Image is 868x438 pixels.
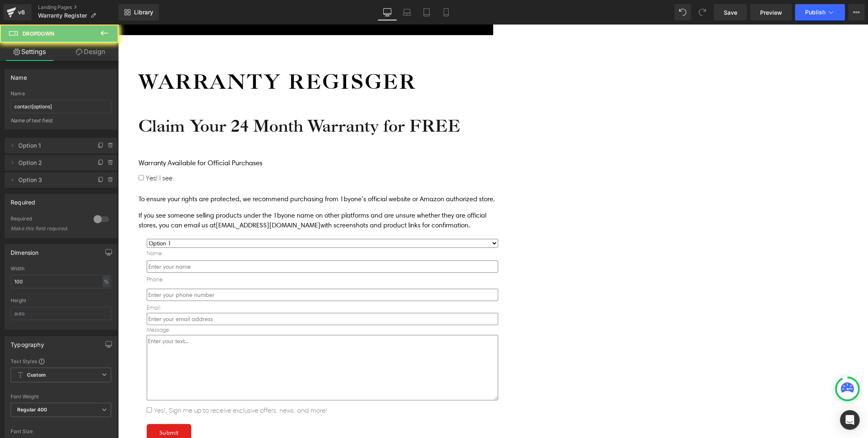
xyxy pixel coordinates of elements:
[760,8,782,17] span: Preview
[11,70,27,81] div: Name
[3,4,31,20] a: v6
[11,307,111,320] input: auto
[18,172,87,188] span: Option 3
[134,9,153,16] span: Library
[61,43,120,61] a: Design
[11,216,85,224] div: Required
[11,266,111,272] div: Width
[34,382,209,390] span: Yes!, Sign me up to receive exclusive offers, news, and more!
[436,4,456,20] a: Mobile
[11,275,111,288] input: auto
[103,276,110,287] div: %
[805,9,825,16] span: Publish
[29,400,73,416] button: Submit
[11,117,111,129] div: Name of text field.
[848,4,865,20] button: More
[26,149,56,158] span: Yes! I see.
[11,245,39,256] div: Dimension
[417,4,436,20] a: Tablet
[724,8,737,17] span: Save
[16,7,27,18] div: v6
[11,337,44,348] div: Typography
[11,91,111,97] div: Name
[20,43,388,70] h1: Warranty Regisger
[38,4,119,11] a: Landing Pages
[27,372,46,379] b: Custom
[11,358,111,364] div: Text Styles
[840,410,860,430] div: Open Intercom Messenger
[20,150,26,156] input: Yes! I see.
[11,394,111,400] div: Font Weight
[11,429,111,434] div: Font Size
[378,4,397,20] a: Desktop
[694,4,711,20] button: Redo
[29,383,34,388] input: Yes!, Sign me up to receive exclusive offers, news, and more!
[22,30,54,37] span: Dropdown
[20,134,144,142] span: Warranty Available for Official Purchases
[11,298,111,303] div: Height
[795,4,845,20] button: Publish
[750,4,792,20] a: Preview
[20,170,388,180] p: To ensure your rights are protected, we recommend purchasing from 1byone’s official website or Am...
[675,4,691,20] button: Undo
[20,91,388,112] h1: Claim Your 24 Month Warranty for FREE
[29,288,380,301] input: Enter your email address
[29,224,380,234] p: Name:
[29,301,380,310] p: Message:
[20,186,388,206] p: If you see someone selling products under the 1byone name on other platforms and are unsure wheth...
[17,407,47,413] b: Regular 400
[38,12,87,19] span: Warranty Register
[18,138,87,153] span: Option 1
[119,4,159,20] a: New Library
[11,226,84,231] div: Make this field required.
[29,279,380,288] p: Email:
[29,264,380,276] input: Enter your phone number
[29,250,380,260] p: Phone:
[18,155,87,171] span: Option 2
[397,4,417,20] a: Laptop
[11,194,35,206] div: Required
[29,236,380,248] input: Enter your name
